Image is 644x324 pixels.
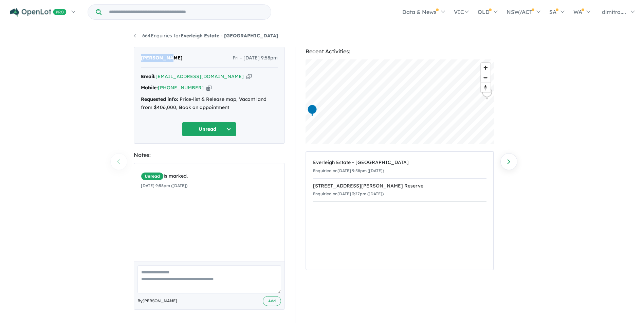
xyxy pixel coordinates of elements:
[103,5,270,19] input: Try estate name, suburb, builder or developer
[141,54,183,62] span: [PERSON_NAME]
[137,298,177,304] span: By [PERSON_NAME]
[141,95,278,112] div: Price-list & Release map, Vacant land from $406,000, Book an appointment
[141,85,158,91] strong: Mobile:
[233,54,278,62] span: Fri - [DATE] 9:58pm
[313,155,486,179] a: Everleigh Estate - [GEOGRAPHIC_DATA]Enquiried on[DATE] 9:58pm ([DATE])
[481,83,491,92] span: Reset bearing to north
[481,73,491,83] button: Zoom out
[306,47,494,56] div: Recent Activities:
[134,150,285,160] div: Notes:
[141,172,283,180] div: is marked.
[481,63,491,73] button: Zoom in
[141,96,178,102] strong: Requested info:
[306,59,494,144] canvas: Map
[313,191,384,196] small: Enquiried on [DATE] 3:27pm ([DATE])
[206,84,211,91] button: Copy
[182,122,236,137] button: Unread
[313,168,384,173] small: Enquiried on [DATE] 9:58pm ([DATE])
[307,104,317,117] div: Map marker
[181,33,278,39] strong: Everleigh Estate - [GEOGRAPHIC_DATA]
[134,32,511,40] nav: breadcrumb
[155,73,244,79] a: [EMAIL_ADDRESS][DOMAIN_NAME]
[263,296,281,306] button: Add
[141,73,155,79] strong: Email:
[481,83,491,92] button: Reset bearing to north
[313,182,486,190] div: [STREET_ADDRESS][PERSON_NAME] Reserve
[482,87,492,100] div: Map marker
[141,172,164,180] span: Unread
[141,183,187,188] small: [DATE] 9:58pm ([DATE])
[246,73,252,80] button: Copy
[10,8,67,17] img: Openlot PRO Logo White
[134,33,278,39] a: 664Enquiries forEverleigh Estate - [GEOGRAPHIC_DATA]
[313,178,486,202] a: [STREET_ADDRESS][PERSON_NAME] ReserveEnquiried on[DATE] 3:27pm ([DATE])
[313,159,486,167] div: Everleigh Estate - [GEOGRAPHIC_DATA]
[158,85,204,91] a: [PHONE_NUMBER]
[602,8,626,15] span: dimitra....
